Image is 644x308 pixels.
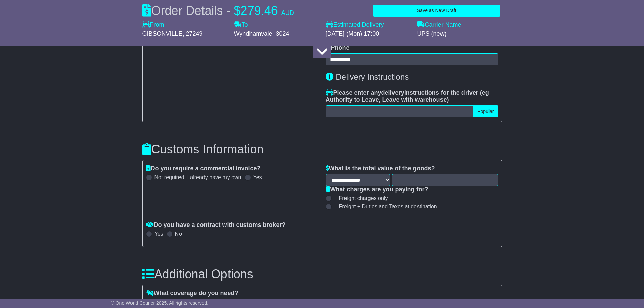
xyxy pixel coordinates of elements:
[331,195,388,202] label: Freight charges only
[326,21,410,29] label: Estimated Delivery
[234,4,241,18] span: $
[154,174,241,181] label: Not required, I already have my own
[142,21,164,29] label: From
[183,30,203,37] span: , 27249
[281,9,294,16] span: AUD
[146,165,261,172] label: Do you require a commercial invoice?
[234,30,272,37] span: Wyndhamvale
[253,174,262,181] label: Yes
[146,290,238,297] label: What coverage do you need?
[111,300,209,306] span: © One World Courier 2025. All rights reserved.
[272,30,289,37] span: , 3024
[417,21,461,29] label: Carrier Name
[326,89,498,104] label: Please enter any instructions for the driver ( )
[326,165,435,172] label: What is the total value of the goods?
[241,4,278,18] span: 279.46
[154,231,163,237] label: Yes
[373,5,500,17] button: Save as New Draft
[146,221,286,229] label: Do you have a contract with customs broker?
[175,231,182,237] label: No
[326,89,489,103] span: eg Authority to Leave, Leave with warehouse
[381,89,404,96] span: delivery
[473,105,498,117] button: Popular
[142,3,294,18] div: Order Details -
[142,143,502,156] h3: Customs Information
[417,30,502,38] div: UPS (new)
[234,21,248,29] label: To
[339,203,437,210] span: Freight + Duties and Taxes at destination
[326,186,428,193] label: What charges are you paying for?
[142,30,183,37] span: GIBSONVILLE
[336,72,409,81] span: Delivery Instructions
[326,30,410,38] div: [DATE] (Mon) 17:00
[142,267,502,281] h3: Additional Options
